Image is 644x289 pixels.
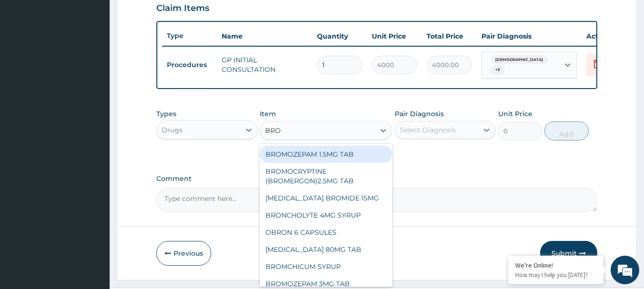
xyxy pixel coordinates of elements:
img: d_794563401_company_1708531726252_794563401 [18,48,39,71]
div: Minimize live chat window [156,5,179,28]
div: BRONCHOLYTE 4MG SYRUP [260,207,392,224]
h3: Claim Items [156,3,209,14]
div: We're Online! [515,261,596,269]
label: Types [156,110,176,118]
span: [DEMOGRAPHIC_DATA] [491,55,548,65]
span: + 2 [491,65,505,75]
button: Submit [540,241,597,266]
td: Procedures [162,56,217,74]
label: Item [260,109,276,119]
th: Quantity [312,27,367,46]
div: BROMOCRYPTINE (BROMERGON)2.5MG TAB [260,163,392,189]
div: Chat with us now [50,53,160,66]
span: We're online! [55,85,132,181]
th: Actions [582,27,629,46]
div: [MEDICAL_DATA] BROMIDE 15MG [260,189,392,207]
label: Pair Diagnosis [395,109,444,119]
th: Type [162,27,217,45]
td: GP INITIAL CONSULTATION [217,50,312,79]
div: Drugs [162,125,183,135]
div: BROMOZEPAM 1.5MG TAB [260,146,392,163]
div: [MEDICAL_DATA] 80MG TAB [260,241,392,258]
div: Select Diagnosis [400,125,456,135]
button: Add [544,121,589,140]
th: Pair Diagnosis [477,27,582,46]
textarea: Type your message and hit 'Enter' [5,190,182,223]
th: Total Price [422,27,477,46]
button: Previous [156,241,211,266]
th: Name [217,27,312,46]
th: Unit Price [367,27,422,46]
p: How may I help you today? [515,271,596,279]
label: Comment [156,175,598,183]
div: OBRON 6 CAPSULES [260,224,392,241]
label: Unit Price [498,109,532,119]
div: BROMCHICUM SYRUP [260,258,392,275]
